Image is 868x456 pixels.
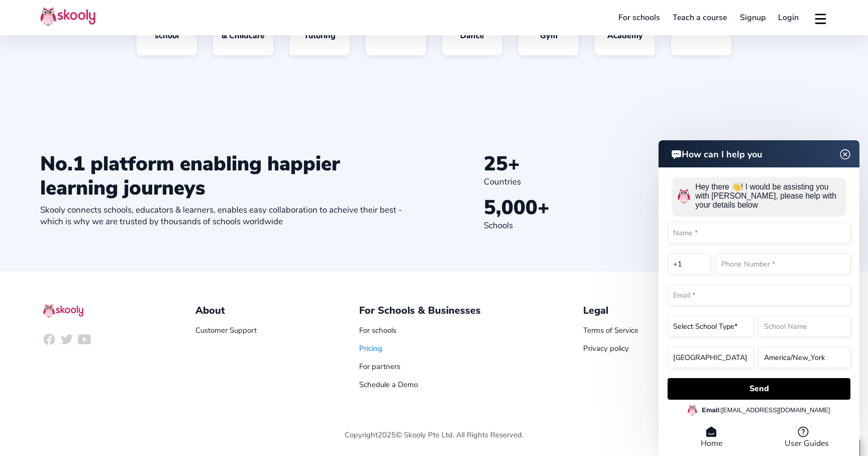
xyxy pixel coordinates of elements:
div: Skooly connects schools, educators & learners, enables easy collaboration to acheive their best -... [40,204,411,227]
a: Schedule a Demo [359,380,418,390]
a: logo twitter [58,333,75,349]
img: Skooly [40,7,95,26]
a: Signup [733,10,772,26]
div: Copyright © Skooly Pte Ltd. All Rights Reserved. [40,390,828,456]
div: About [195,304,257,317]
span: 25 [484,150,508,177]
div: For Schools & Businesses [359,304,481,317]
div: Schools [484,220,652,231]
ion-icon: logo twitter [60,333,73,346]
div: Countries [484,176,652,188]
ion-icon: logo facebook [43,333,56,346]
a: Terms of Service [583,325,638,335]
a: For schools [359,325,396,335]
a: Teach a course [666,10,733,26]
span: 5,000 [484,194,537,221]
span: 2025 [378,430,396,440]
div: + [484,152,652,176]
a: Customer Support [195,325,257,335]
a: Login [772,10,806,26]
a: logo facebook [40,333,58,349]
a: Pricing [359,343,382,353]
button: menu outline [813,10,828,26]
ion-icon: logo youtube [78,333,91,346]
a: For schools [612,10,667,26]
a: logo youtube [75,333,93,349]
a: Privacy policy [583,343,629,353]
div: No.1 platform enabling happier learning journeys [40,152,411,200]
a: For partners [359,361,400,372]
img: Skooly [43,304,83,318]
div: + [484,196,652,220]
div: Legal [583,304,638,317]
